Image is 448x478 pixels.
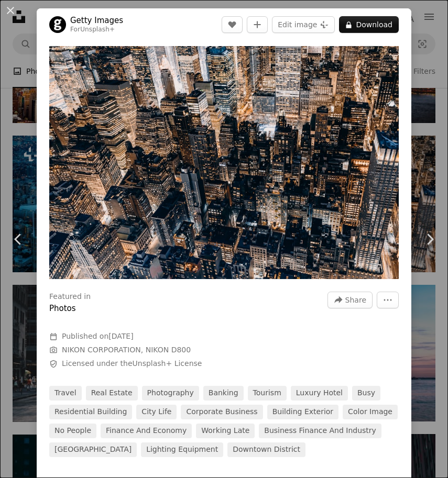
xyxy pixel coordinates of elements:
[70,26,123,34] div: For
[196,424,255,438] a: working late
[267,405,338,419] a: building exterior
[136,405,177,419] a: city life
[227,442,305,457] a: downtown district
[108,332,133,340] time: September 4, 2024 at 1:01:57 AM GMT+1
[248,386,287,401] a: tourism
[181,405,263,419] a: corporate business
[141,442,223,457] a: lighting equipment
[62,332,134,340] span: Published on
[327,292,373,308] button: Share this image
[49,386,82,401] a: travel
[49,292,91,302] h3: Featured in
[222,16,243,33] button: Like
[247,16,268,33] button: Add to Collection
[142,386,199,401] a: photography
[272,16,335,33] button: Edit image
[339,16,399,33] button: Download
[49,304,76,313] a: Photos
[259,424,381,438] a: business finance and industry
[101,424,192,438] a: finance and economy
[62,345,191,355] button: NIKON CORPORATION, NIKON D800
[49,405,132,419] a: residential building
[70,15,123,26] a: Getty Images
[49,424,96,438] a: no people
[203,386,244,401] a: banking
[133,359,202,368] a: Unsplash+ License
[345,292,366,308] span: Share
[86,386,138,401] a: real estate
[291,386,348,401] a: luxury hotel
[49,442,137,457] a: [GEOGRAPHIC_DATA]
[352,386,380,401] a: busy
[49,16,66,33] img: Go to Getty Images's profile
[49,46,399,279] button: Zoom in on this image
[49,46,399,279] img: Aerial View of Buildings in Manhattan at Night / NYC
[343,405,398,419] a: color image
[80,26,115,33] a: Unsplash+
[377,292,399,308] button: More Actions
[62,359,202,369] span: Licensed under the
[411,189,448,290] a: Next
